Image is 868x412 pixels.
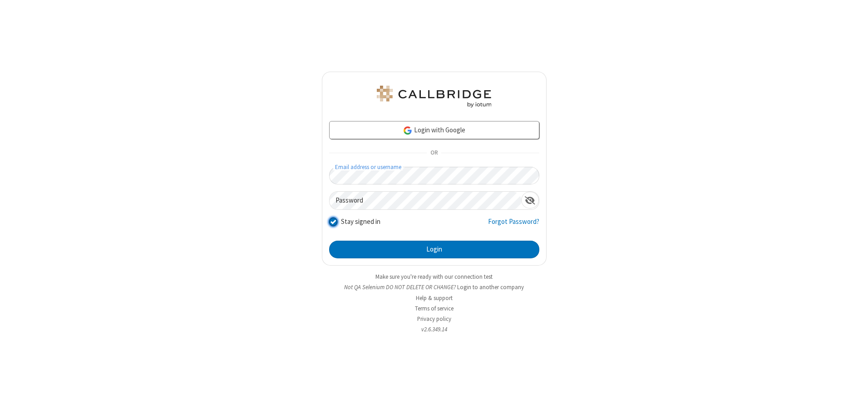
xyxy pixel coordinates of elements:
a: Forgot Password? [488,217,539,234]
img: QA Selenium DO NOT DELETE OR CHANGE [375,86,493,107]
li: Not QA Selenium DO NOT DELETE OR CHANGE? [322,283,547,291]
input: Password [330,192,521,209]
a: Privacy policy [417,315,451,323]
img: google-icon.png [403,126,413,136]
button: Login [329,241,539,259]
input: Email address or username [329,167,539,184]
label: Stay signed in [341,217,380,227]
a: Make sure you're ready with our connection test [375,273,493,281]
li: v2.6.349.14 [322,325,547,334]
iframe: Chat [845,388,861,406]
a: Help & support [416,294,453,302]
a: Terms of service [415,305,454,312]
span: OR [427,147,441,160]
a: Login with Google [329,121,539,139]
button: Login to another company [457,283,524,291]
div: Show password [521,192,539,208]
